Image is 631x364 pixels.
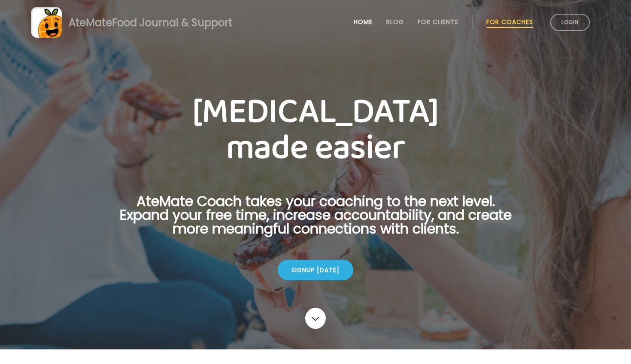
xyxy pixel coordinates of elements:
[386,18,404,25] a: Blog
[486,18,533,25] a: For Coaches
[278,260,353,280] div: Signup [DATE]
[418,18,458,25] a: For Clients
[106,94,525,166] h1: [MEDICAL_DATA] made easier
[62,15,232,30] div: AteMate
[550,14,590,31] a: Login
[112,15,232,30] span: Food Journal & Support
[354,18,373,25] a: Home
[106,194,525,246] p: AteMate Coach takes your coaching to the next level. Expand your free time, increase accountabili...
[31,7,600,38] a: AteMateFood Journal & Support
